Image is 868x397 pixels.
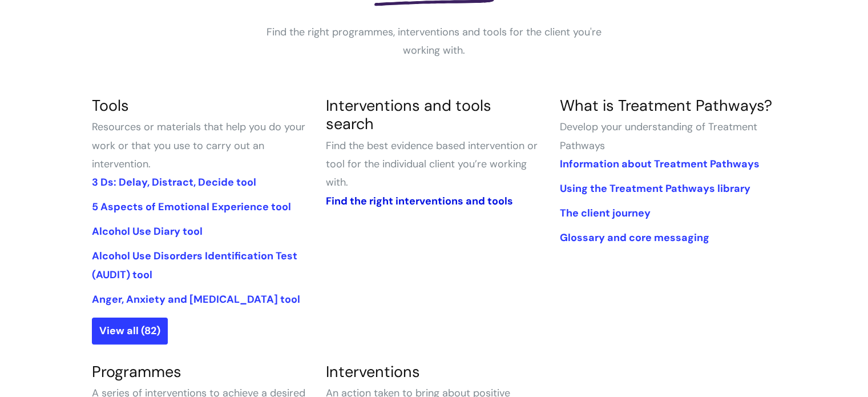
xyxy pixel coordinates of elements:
a: Interventions [325,362,419,382]
a: Tools [92,95,129,115]
a: Anger, Anxiety and [MEDICAL_DATA] tool [92,292,300,306]
a: Alcohol Use Disorders Identification Test (AUDIT) tool [92,249,297,281]
a: Glossary and core messaging [559,231,709,244]
a: 3 Ds: Delay, Distract, Decide tool [92,175,256,189]
a: Using the Treatment Pathways library [559,182,750,195]
a: Information about Treatment Pathways [559,157,759,171]
a: The client journey [559,206,650,220]
span: Resources or materials that help you do your work or that you use to carry out an intervention. [92,120,305,171]
a: Find the right interventions and tools [325,194,512,208]
span: Find the best evidence based intervention or tool for the individual client you’re working with. [325,139,537,190]
a: Alcohol Use Diary tool [92,224,203,238]
a: Interventions and tools search [325,95,491,134]
a: Programmes [92,362,181,382]
p: Find the right programmes, interventions and tools for the client you're working with. [263,23,605,60]
a: 5 Aspects of Emotional Experience tool [92,200,291,214]
a: View all (82) [92,318,168,344]
span: Develop your understanding of Treatment Pathways [559,120,757,152]
a: What is Treatment Pathways? [559,95,772,115]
